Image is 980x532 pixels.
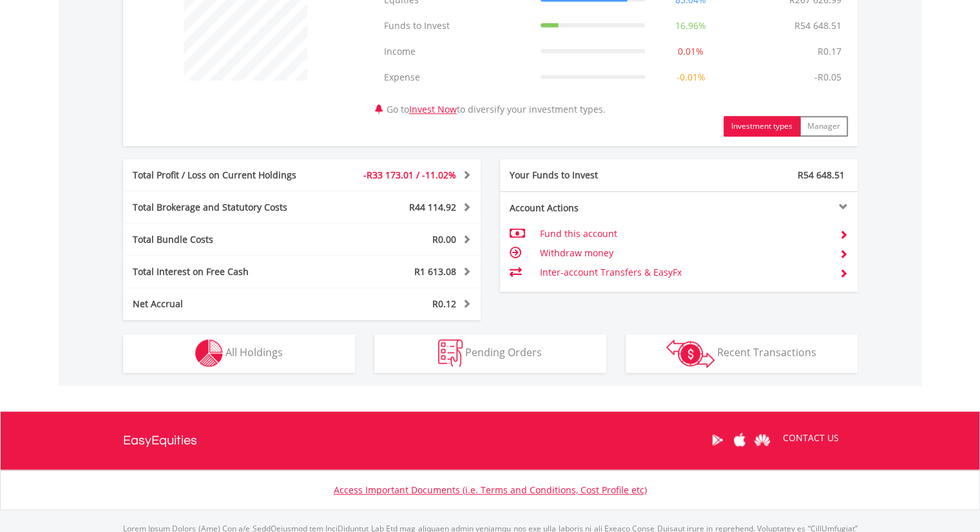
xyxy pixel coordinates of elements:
span: R0.00 [432,233,456,245]
button: Recent Transactions [626,334,858,373]
a: EasyEquities [123,412,197,470]
div: Total Interest on Free Cash [123,265,332,278]
div: Total Brokerage and Statutory Costs [123,201,332,214]
span: R44 114.92 [409,201,456,213]
td: Income [378,39,534,64]
td: R0.17 [811,39,848,64]
a: Access Important Documents (i.e. Terms and Conditions, Cost Profile etc) [334,484,647,496]
img: holdings-wht.png [195,339,223,367]
span: R0.12 [432,298,456,310]
button: Pending Orders [374,334,606,373]
td: Inter-account Transfers & EasyFx [539,263,829,282]
td: 0.01% [651,39,730,64]
span: -R33 173.01 / -11.02% [363,169,456,181]
td: R54 648.51 [788,13,848,39]
a: Apple [729,420,751,460]
td: Fund this account [539,224,829,243]
span: R54 648.51 [798,169,845,181]
td: Withdraw money [539,243,829,263]
div: Account Actions [500,202,679,214]
span: Pending Orders [465,345,542,359]
a: Google Play [706,420,729,460]
div: Total Profit / Loss on Current Holdings [123,169,332,182]
td: -0.01% [651,64,730,90]
td: 16.96% [651,13,730,39]
span: All Holdings [226,345,283,359]
img: transactions-zar-wht.png [666,339,715,368]
img: pending_instructions-wht.png [438,339,463,367]
div: Net Accrual [123,298,332,310]
button: All Holdings [123,334,355,373]
a: Invest Now [409,103,457,115]
button: Manager [800,116,848,137]
span: Recent Transactions [717,345,816,359]
td: Funds to Invest [378,13,534,39]
button: Investment types [724,116,800,137]
div: Your Funds to Invest [500,169,679,182]
span: R1 613.08 [414,265,456,278]
td: Expense [378,64,534,90]
a: CONTACT US [774,420,848,456]
a: Huawei [751,420,774,460]
div: Total Bundle Costs [123,233,332,246]
td: -R0.05 [808,64,848,90]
